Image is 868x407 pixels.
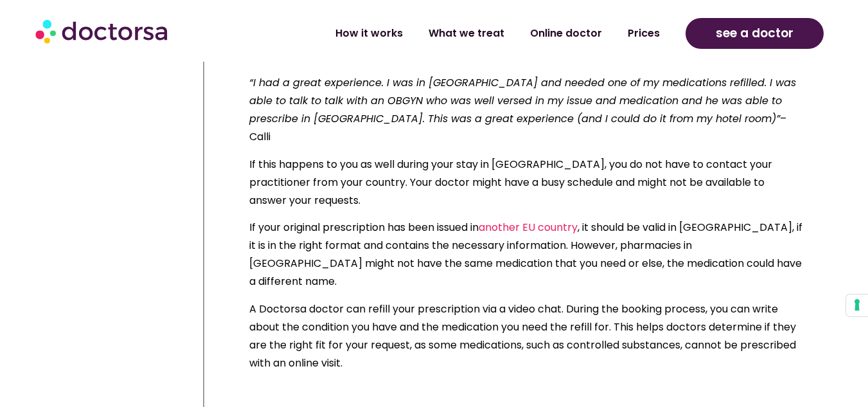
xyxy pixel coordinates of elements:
span: A Doctorsa doctor can refill your prescription via a video chat. During the booking process, you ... [249,302,796,370]
span: If your original prescription has been issued in [249,220,479,235]
a: Prices [615,19,673,48]
a: see a doctor [686,18,824,49]
span: “I had a great experience. I was in [GEOGRAPHIC_DATA] and needed one of my medications refilled. ... [249,75,796,126]
span: see a doctor [716,23,793,44]
a: What we treat [416,19,517,48]
span: If this happens to you as well during your stay in [GEOGRAPHIC_DATA], you do not have to contact ... [249,157,772,208]
nav: Menu [231,19,673,48]
a: How it works [323,19,416,48]
button: Your consent preferences for tracking technologies [846,294,868,316]
a: Online doctor [517,19,615,48]
a: another EU country [479,220,578,235]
